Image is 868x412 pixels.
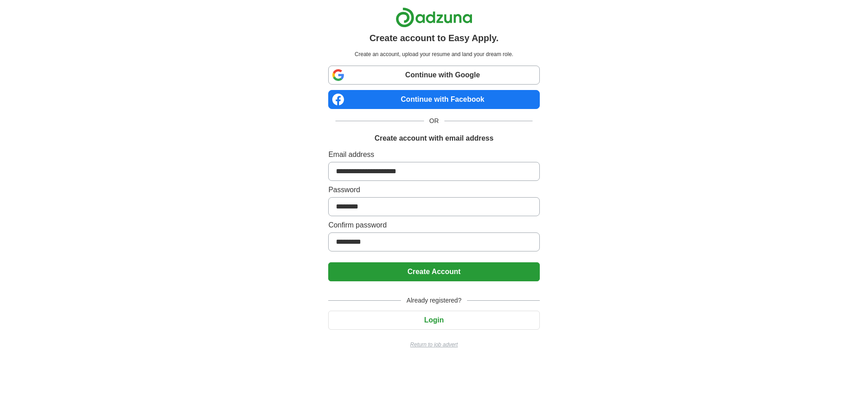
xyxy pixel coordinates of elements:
[328,90,539,109] a: Continue with Facebook
[328,316,539,324] a: Login
[328,341,539,349] a: Return to job advert
[424,116,444,126] span: OR
[328,262,539,281] button: Create Account
[396,7,472,28] img: Adzuna logo
[328,311,539,330] button: Login
[401,296,467,305] span: Already registered?
[328,66,539,85] a: Continue with Google
[328,149,539,160] label: Email address
[369,31,499,45] h1: Create account to Easy Apply.
[374,133,493,144] h1: Create account with email address
[328,220,539,231] label: Confirm password
[328,185,539,195] label: Password
[330,50,538,58] p: Create an account, upload your resume and land your dream role.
